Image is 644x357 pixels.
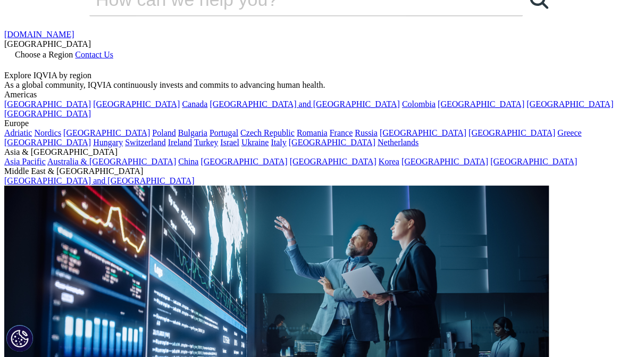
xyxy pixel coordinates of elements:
a: [GEOGRAPHIC_DATA] [290,157,377,166]
a: Contact Us [75,50,113,59]
a: Asia Pacific [4,157,46,166]
a: Greece [557,128,581,137]
a: [GEOGRAPHIC_DATA] and [GEOGRAPHIC_DATA] [4,176,194,185]
a: [GEOGRAPHIC_DATA] [4,99,91,109]
a: Colombia [402,99,436,109]
span: Choose a Region [15,50,73,59]
a: [GEOGRAPHIC_DATA] [490,157,577,166]
a: [GEOGRAPHIC_DATA] [438,99,524,109]
a: Netherlands [378,138,419,147]
a: Australia & [GEOGRAPHIC_DATA] [47,157,176,166]
a: Romania [297,128,328,137]
a: [GEOGRAPHIC_DATA] [526,99,613,109]
a: Poland [152,128,175,137]
a: Czech Republic [240,128,295,137]
button: Cookie-Einstellungen [6,325,33,352]
a: China [178,157,198,166]
div: Explore IQVIA by region [4,71,640,80]
div: [GEOGRAPHIC_DATA] [4,39,640,49]
div: Americas [4,90,640,99]
a: [GEOGRAPHIC_DATA] and [GEOGRAPHIC_DATA] [210,99,399,109]
a: France [330,128,353,137]
div: Europe [4,119,640,128]
a: Korea [379,157,399,166]
a: [GEOGRAPHIC_DATA] [93,99,180,109]
a: [DOMAIN_NAME] [4,30,74,39]
a: [GEOGRAPHIC_DATA] [402,157,488,166]
a: Bulgaria [178,128,207,137]
a: [GEOGRAPHIC_DATA] [4,109,91,118]
a: Italy [271,138,286,147]
a: Hungary [93,138,123,147]
a: Russia [355,128,378,137]
a: Portugal [210,128,238,137]
a: Israel [220,138,239,147]
a: Nordics [34,128,61,137]
a: [GEOGRAPHIC_DATA] [469,128,555,137]
a: [GEOGRAPHIC_DATA] [380,128,466,137]
a: Turkey [194,138,219,147]
a: Ireland [168,138,192,147]
div: Asia & [GEOGRAPHIC_DATA] [4,147,640,157]
div: Middle East & [GEOGRAPHIC_DATA] [4,167,640,176]
a: [GEOGRAPHIC_DATA] [63,128,150,137]
a: Ukraine [241,138,269,147]
a: Adriatic [4,128,32,137]
div: As a global community, IQVIA continuously invests and commits to advancing human health. [4,80,640,90]
a: [GEOGRAPHIC_DATA] [200,157,287,166]
a: Switzerland [125,138,165,147]
a: Canada [182,99,207,109]
a: [GEOGRAPHIC_DATA] [289,138,375,147]
a: [GEOGRAPHIC_DATA] [4,138,91,147]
